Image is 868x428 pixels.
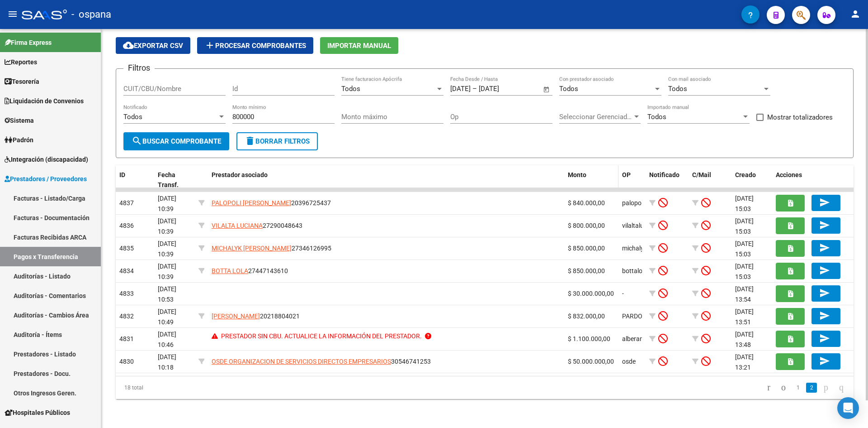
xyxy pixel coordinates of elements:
span: Integración (discapacidad) [5,154,88,164]
button: Open calendar [542,84,552,95]
span: Todos [668,85,687,93]
mat-icon: search [132,135,142,146]
span: 4835 [119,245,134,252]
span: MICHALYK [PERSON_NAME] [212,245,292,252]
span: michalyk [622,245,647,252]
span: PALOPOLI [PERSON_NAME] [212,199,291,207]
span: Buscar Comprobante [132,137,221,145]
input: End date [479,85,523,93]
span: Sistema [5,115,34,125]
span: [DATE] 15:03 [735,195,754,212]
span: Notificado [649,171,679,178]
span: $ 800.000,00 [568,222,605,229]
span: [DATE] 13:21 [735,353,754,371]
a: go to previous page [777,383,790,393]
button: Importar Manual [320,37,398,54]
datatable-header-cell: ID [116,165,154,195]
span: OP [622,171,631,178]
span: Creado [735,171,756,178]
mat-icon: send [819,197,830,208]
span: 27290048643 [212,222,302,229]
span: [DATE] 10:53 [158,285,176,303]
span: Todos [559,85,578,93]
span: 30546741253 [212,358,431,365]
span: Fecha Transf. [158,171,179,189]
span: osde [622,358,636,365]
mat-icon: add [204,40,215,51]
span: Procesar Comprobantes [204,42,306,50]
span: 27447143610 [212,267,288,274]
span: $ 840.000,00 [568,199,605,207]
mat-icon: send [819,242,830,253]
span: VILALTA LUCIANA [212,222,263,229]
span: 4836 [119,222,134,229]
span: [DATE] 10:49 [158,308,176,326]
span: alberanicoci [622,335,656,342]
mat-icon: cloud_download [123,40,134,51]
h3: Filtros [123,62,155,74]
li: page 1 [791,380,805,395]
span: Monto [568,171,586,178]
span: [DATE] 10:39 [158,195,176,212]
span: 4831 [119,335,134,342]
span: [DATE] 10:18 [158,353,176,371]
div: 18 total [116,376,262,399]
mat-icon: person [850,9,861,19]
span: C/Mail [692,171,711,178]
a: 1 [793,383,803,393]
datatable-header-cell: Prestador asociado [208,165,564,195]
mat-icon: send [819,265,830,276]
button: Procesar Comprobantes [197,37,313,54]
datatable-header-cell: C/Mail [689,165,731,195]
datatable-header-cell: Monto [564,165,618,195]
span: Borrar Filtros [245,137,310,145]
span: OSDE ORGANIZACION DE SERVICIOS DIRECTOS EMPRESARIOS [212,358,391,365]
span: Importar Manual [327,42,391,50]
datatable-header-cell: Creado [731,165,772,195]
span: 4833 [119,290,134,297]
button: Exportar CSV [116,37,190,54]
span: $ 1.100.000,00 [568,335,610,342]
mat-icon: send [819,220,830,231]
mat-icon: send [819,356,830,366]
span: Padrón [5,135,33,145]
mat-icon: send [819,288,830,298]
span: 4830 [119,358,134,365]
span: 4837 [119,199,134,207]
mat-icon: send [819,333,830,344]
span: Todos [123,113,142,121]
span: palopolialan [622,199,656,207]
span: $ 832.000,00 [568,313,605,320]
span: Prestadores / Proveedores [5,174,87,184]
span: [DATE] 13:51 [735,308,754,326]
span: [PERSON_NAME] [212,313,260,320]
datatable-header-cell: Notificado [646,165,689,195]
a: 2 [806,383,817,393]
span: [DATE] 13:48 [735,331,754,348]
mat-icon: send [819,310,830,321]
span: $ 850.000,00 [568,245,605,252]
span: Prestador asociado [212,171,268,178]
li: page 2 [805,380,818,395]
span: BOTTA LOLA [212,267,248,274]
span: Seleccionar Gerenciador [559,113,632,121]
mat-icon: menu [7,9,18,19]
span: 27346126995 [212,245,331,252]
span: Exportar CSV [123,42,183,50]
button: Buscar Comprobante [123,132,229,150]
a: go to next page [820,383,832,393]
datatable-header-cell: OP [618,165,646,195]
span: Hospitales Públicos [5,408,70,418]
span: [DATE] 13:54 [735,285,754,303]
span: 4832 [119,313,134,320]
span: Todos [341,85,360,93]
span: Todos [647,113,666,121]
span: - ospana [71,5,111,24]
span: [DATE] 15:03 [735,217,754,235]
span: [DATE] 15:03 [735,263,754,280]
p: PRESTADOR SIN CBU. ACTUALICE LA INFORMACIÓN DEL PRESTADOR. [221,331,422,341]
span: Mostrar totalizadores [767,112,833,123]
span: [DATE] 15:03 [735,240,754,258]
span: 20396725437 [212,199,331,207]
span: Liquidación de Convenios [5,96,84,106]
